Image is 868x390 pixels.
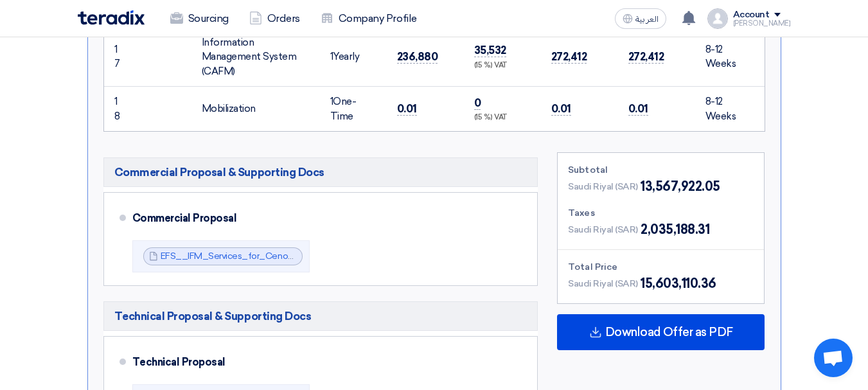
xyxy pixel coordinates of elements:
span: 2,035,188.31 [641,220,709,239]
div: Mobilization [202,102,310,116]
span: 272,412 [628,50,664,64]
span: العربية [635,15,659,24]
span: 13,567,922.05 [641,177,720,196]
div: Account [733,10,770,21]
a: EFS__IFM_Services_for_Cenomi_Jawharat_Mall_Commercial_Proposal_1744444803457.pdf [161,251,548,261]
div: (15 %) VAT [474,60,531,71]
span: Download Offer as PDF [605,326,733,338]
td: Yearly [320,27,387,87]
img: profile_test.png [707,8,728,29]
a: Company Profile [310,4,427,33]
button: العربية [615,8,666,29]
span: 272,412 [551,50,587,64]
span: 0.01 [397,102,417,116]
span: Commercial Proposal & Supporting Docs [114,164,324,180]
span: 0.01 [551,102,571,116]
div: Commercial Proposal [132,203,517,234]
span: Saudi Riyal (SAR) [568,223,638,236]
div: (15 %) VAT [474,112,531,123]
span: 236,880 [397,50,438,64]
span: 15,603,110.36 [641,274,716,293]
div: Information Management System (CAFM) [202,35,310,79]
img: Teradix logo [78,10,145,25]
span: 35,532 [474,44,506,57]
td: 18 [104,87,125,132]
span: Technical Proposal & Supporting Docs [114,308,312,324]
span: Saudi Riyal (SAR) [568,277,638,290]
span: Saudi Riyal (SAR) [568,180,638,193]
div: Subtotal [568,163,754,177]
span: 0.01 [628,102,648,116]
div: Technical Proposal [132,347,517,378]
div: Taxes [568,206,754,220]
a: Open chat [814,339,853,377]
td: One-Time [320,87,387,132]
a: Sourcing [160,4,239,33]
div: [PERSON_NAME] [733,20,791,27]
span: 1 [330,51,333,62]
span: 0 [474,96,481,110]
td: 8-12 Weeks [695,87,762,132]
span: 1 [330,96,333,107]
div: Total Price [568,260,754,274]
td: 8-12 Weeks [695,27,762,87]
td: 17 [104,27,125,87]
a: Orders [239,4,310,33]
